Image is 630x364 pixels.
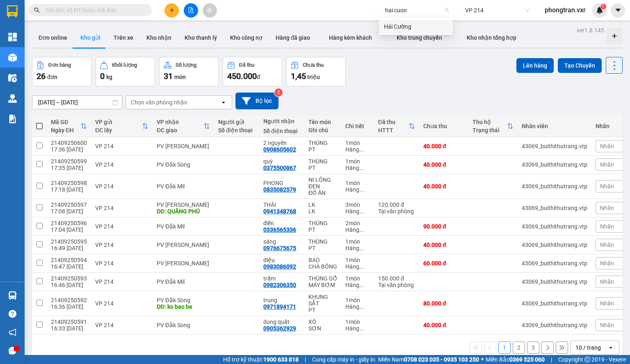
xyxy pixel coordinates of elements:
div: VP 214 [95,322,148,328]
div: 21409250596 [51,220,87,226]
div: Mã GD [51,119,80,125]
button: plus [164,3,179,18]
button: 3 [527,341,539,354]
div: THÁI [263,201,300,208]
span: Nhãn [600,205,614,211]
button: Số lượng31món [159,57,219,86]
div: Hải Cường [384,22,448,31]
div: VP 214 [95,300,148,307]
span: đơn [47,74,57,80]
div: Người nhận [263,118,300,124]
div: Hàng thông thường [345,208,370,215]
span: Cung cấp máy in - giấy in: [312,355,376,364]
div: Hàng thông thường [345,282,370,288]
div: Số điện thoại [218,127,255,133]
strong: 0708 023 035 - 0935 103 250 [404,356,479,363]
span: plus [169,7,175,13]
span: Hỗ trợ kỹ thuật: [223,355,299,364]
span: ... [359,208,364,215]
span: ... [359,325,364,332]
div: 1 món [345,238,370,245]
div: Chi tiết [345,123,370,129]
div: Tại văn phòng [378,208,415,215]
div: VP 214 [95,260,148,267]
div: THÙNG [308,220,337,226]
sup: 1 [600,4,606,9]
img: warehouse-icon [8,53,17,62]
div: 0976675675 [263,245,296,251]
sup: 2 [274,88,283,97]
div: 0905362929 [263,325,296,332]
div: Hàng thông thường [345,303,370,310]
div: ver 1.8.145 [577,26,604,35]
div: 80.000 đ [423,300,464,307]
div: PV Đắk Song [157,322,210,328]
div: PV [PERSON_NAME] [157,242,210,248]
div: DĐ: QUÃNG PHÚ [157,208,210,215]
button: Kho công nợ [224,28,269,47]
div: VP gửi [95,119,142,125]
div: Hàng thông thường [345,325,370,332]
div: Đã thu [378,119,409,125]
div: trung [263,297,300,303]
span: ⚪️ [481,358,484,361]
div: Tên món [308,119,337,125]
span: Miền Nam [378,355,479,364]
button: Tạo Chuyến [558,58,602,73]
th: Toggle SortBy [468,115,518,137]
div: 40.000 đ [423,183,464,190]
div: Hàng thông thường [345,263,370,270]
div: VP 214 [95,161,148,168]
span: Nhãn [600,278,614,285]
div: Nhân viên [522,123,587,129]
div: ĐC giao [157,127,203,133]
div: 16:47 [DATE] [51,263,87,270]
div: PV Đắk Mil [157,278,210,285]
div: Hàng thông thường [345,245,370,251]
span: | [305,355,306,364]
div: diệu [263,257,300,263]
div: PT [308,165,337,171]
div: ĐỒ ĂN [308,190,337,196]
img: warehouse-icon [8,74,17,82]
span: Nhãn [600,161,614,168]
input: Select a date range. [32,96,122,109]
div: 0971894171 [263,303,296,310]
div: 10 / trang [575,344,601,352]
button: Đã thu450.000đ [223,57,282,86]
strong: 1900 633 818 [263,356,299,363]
div: 21409250592 [51,297,87,303]
div: 21409250595 [51,238,87,245]
button: Trên xe [107,28,140,47]
div: VP 214 [95,143,148,149]
div: Hàng thông thường [345,226,370,233]
span: 450.000 [227,71,257,81]
div: NI LÔNG ĐEN [308,176,337,190]
button: Chưa thu1,45 triệu [286,57,346,86]
div: VP 214 [95,205,148,211]
span: 1,45 [291,71,306,81]
div: 43069_buithithutrang.vtp [522,242,587,248]
div: 17:08 [DATE] [51,208,87,215]
div: 21409250599 [51,158,87,165]
th: Toggle SortBy [47,115,91,137]
button: 2 [513,341,525,354]
div: quý [263,158,300,165]
div: 3 món [345,201,370,208]
div: Chưa thu [423,123,464,129]
div: PV [PERSON_NAME] [157,201,210,208]
div: 1 món [345,180,370,186]
div: Tạo kho hàng mới [606,28,623,44]
span: ... [359,263,364,270]
span: search [34,7,40,13]
button: file-add [184,3,198,18]
span: Nhãn [600,242,614,248]
span: Nhãn [600,260,614,267]
span: Kho trung chuyển [397,34,442,41]
div: 1 món [345,297,370,303]
div: VP 214 [95,183,148,190]
div: Hàng thông thường [345,186,370,193]
strong: 0369 525 060 [509,356,545,363]
div: 40.000 đ [423,242,464,248]
div: 150.000 đ [378,275,415,282]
